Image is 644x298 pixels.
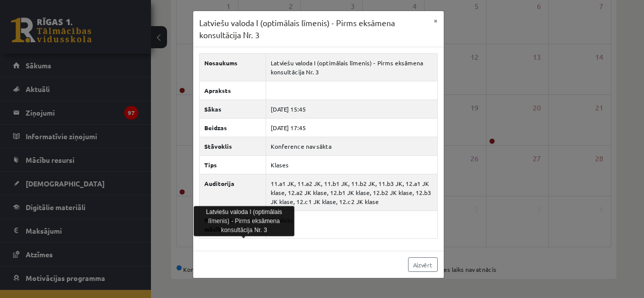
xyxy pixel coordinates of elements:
[199,81,266,100] th: Apraksts
[199,17,428,41] h3: Latviešu valoda I (optimālais līmenis) - Pirms eksāmena konsultācija Nr. 3
[266,137,437,156] td: Konference nav sākta
[266,156,437,174] td: Klases
[199,100,266,119] th: Sākas
[266,174,437,211] td: 11.a1 JK, 11.a2 JK, 11.b1 JK, 11.b2 JK, 11.b3 JK, 12.a1 JK klase, 12.a2 JK klase, 12.b1 JK klase,...
[428,11,444,30] button: ×
[199,54,266,81] th: Nosaukums
[266,211,437,239] td: Publisks
[199,174,266,211] th: Auditorija
[266,100,437,119] td: [DATE] 15:45
[199,119,266,137] th: Beidzas
[266,54,437,81] td: Latviešu valoda I (optimālais līmenis) - Pirms eksāmena konsultācija Nr. 3
[199,137,266,156] th: Stāvoklis
[199,156,266,174] th: Tips
[266,119,437,137] td: [DATE] 17:45
[194,206,294,236] div: Latviešu valoda I (optimālais līmenis) - Pirms eksāmena konsultācija Nr. 3
[408,257,438,272] a: Aizvērt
